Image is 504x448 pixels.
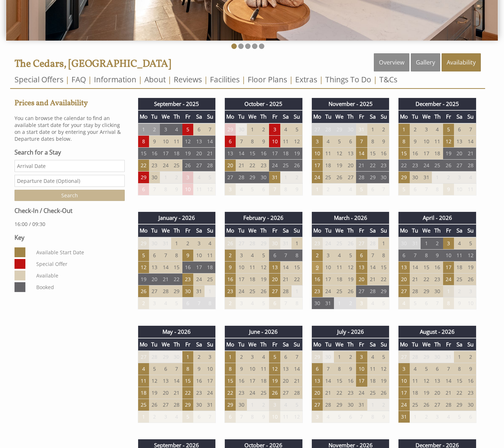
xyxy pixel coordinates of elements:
[367,123,379,136] td: 1
[292,135,303,147] td: 12
[247,249,258,261] td: 4
[236,110,247,123] th: Tu
[345,159,356,171] td: 20
[236,183,247,195] td: 4
[247,147,258,159] td: 15
[205,110,216,123] th: Su
[432,224,443,237] th: Th
[138,224,149,237] th: Mo
[345,183,356,195] td: 4
[356,123,367,136] td: 31
[280,147,292,159] td: 18
[311,159,323,171] td: 17
[432,237,443,250] td: 2
[410,224,421,237] th: Tu
[292,147,303,159] td: 19
[225,159,236,171] td: 20
[205,135,216,147] td: 14
[345,123,356,136] td: 30
[269,171,280,183] td: 31
[292,159,303,171] td: 26
[193,135,205,147] td: 13
[247,135,258,147] td: 8
[258,224,269,237] th: Th
[465,237,476,250] td: 5
[182,123,194,136] td: 5
[236,135,247,147] td: 7
[160,237,171,250] td: 31
[193,110,205,123] th: Sa
[149,237,160,250] td: 30
[149,171,160,183] td: 30
[258,183,269,195] td: 6
[138,147,149,159] td: 15
[193,159,205,171] td: 27
[94,74,136,85] a: Information
[149,224,160,237] th: Tu
[323,183,334,195] td: 2
[15,98,125,108] a: Prices and Availability
[269,183,280,195] td: 7
[410,135,421,147] td: 9
[258,171,269,183] td: 30
[225,249,236,261] td: 2
[210,74,240,85] a: Facilities
[410,159,421,171] td: 23
[311,183,323,195] td: 1
[171,159,182,171] td: 25
[280,135,292,147] td: 11
[247,237,258,250] td: 28
[356,237,367,250] td: 27
[138,249,149,261] td: 5
[454,135,465,147] td: 13
[182,249,194,261] td: 9
[225,98,303,110] th: October - 2025
[421,237,432,250] td: 1
[323,159,334,171] td: 18
[171,135,182,147] td: 11
[247,224,258,237] th: We
[398,98,476,110] th: December - 2025
[356,110,367,123] th: Fr
[398,237,410,250] td: 30
[171,171,182,183] td: 2
[334,171,345,183] td: 26
[182,135,194,147] td: 12
[15,74,63,85] a: Special Offers
[205,123,216,136] td: 7
[398,147,410,159] td: 15
[292,110,303,123] th: Su
[258,159,269,171] td: 23
[410,237,421,250] td: 31
[421,224,432,237] th: We
[410,110,421,123] th: Tu
[269,249,280,261] td: 6
[280,249,292,261] td: 7
[138,98,216,110] th: September - 2025
[280,183,292,195] td: 8
[356,224,367,237] th: Fr
[258,237,269,250] td: 29
[292,224,303,237] th: Su
[367,171,379,183] td: 29
[398,224,410,237] th: Mo
[410,171,421,183] td: 30
[236,171,247,183] td: 28
[225,224,236,237] th: Mo
[149,183,160,195] td: 7
[269,135,280,147] td: 10
[292,171,303,183] td: 2
[378,110,389,123] th: Su
[138,110,149,123] th: Mo
[149,147,160,159] td: 16
[280,171,292,183] td: 1
[247,183,258,195] td: 5
[454,171,465,183] td: 3
[292,237,303,250] td: 1
[182,183,194,195] td: 10
[323,110,334,123] th: Tu
[193,183,205,195] td: 11
[182,159,194,171] td: 26
[443,135,454,147] td: 12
